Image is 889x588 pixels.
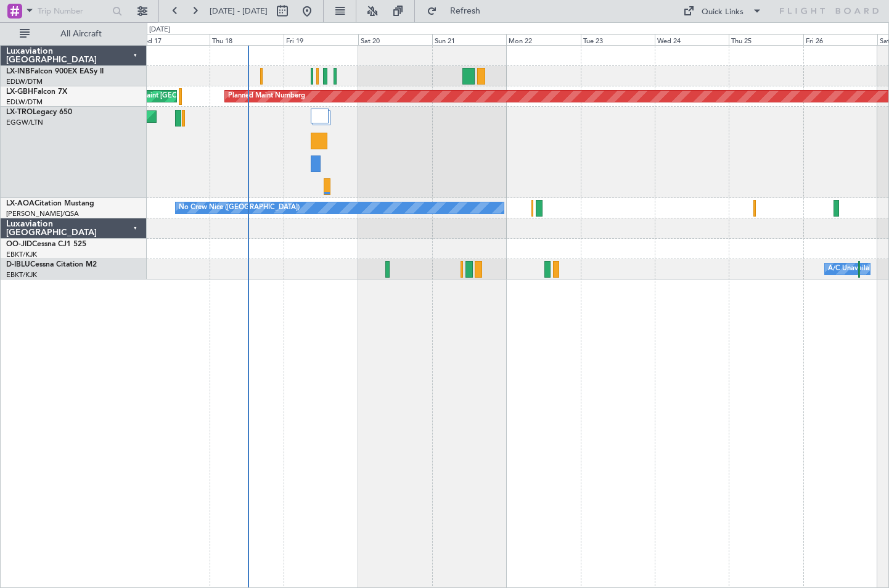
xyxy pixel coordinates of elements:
[6,200,94,207] a: LX-AOACitation Mustang
[655,34,729,45] div: Wed 24
[6,270,37,280] a: EBKT/KJK
[440,7,491,15] span: Refresh
[210,6,268,17] span: [DATE] - [DATE]
[6,68,104,75] a: LX-INBFalcon 900EX EASy II
[38,2,109,20] input: Trip Number
[6,261,97,268] a: D-IBLUCessna Citation M2
[6,88,33,96] span: LX-GBH
[729,34,803,45] div: Thu 25
[677,1,768,21] button: Quick Links
[210,34,284,45] div: Thu 18
[6,109,72,116] a: LX-TROLegacy 650
[421,1,495,21] button: Refresh
[6,68,30,75] span: LX-INB
[228,87,305,106] div: Planned Maint Nurnberg
[6,261,30,268] span: D-IBLU
[136,34,210,45] div: Wed 17
[506,34,580,45] div: Mon 22
[581,34,655,45] div: Tue 23
[6,209,79,218] a: [PERSON_NAME]/QSA
[284,34,358,45] div: Fri 19
[358,34,432,45] div: Sat 20
[14,24,134,44] button: All Aircraft
[149,25,170,35] div: [DATE]
[702,6,744,19] div: Quick Links
[803,34,877,45] div: Fri 26
[6,118,43,127] a: EGGW/LTN
[6,241,86,248] a: OO-JIDCessna CJ1 525
[32,30,130,38] span: All Aircraft
[6,241,32,248] span: OO-JID
[6,200,35,207] span: LX-AOA
[6,97,43,107] a: EDLW/DTM
[6,77,43,86] a: EDLW/DTM
[6,250,37,259] a: EBKT/KJK
[432,34,506,45] div: Sun 21
[179,199,300,217] div: No Crew Nice ([GEOGRAPHIC_DATA])
[6,88,67,96] a: LX-GBHFalcon 7X
[6,109,33,116] span: LX-TRO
